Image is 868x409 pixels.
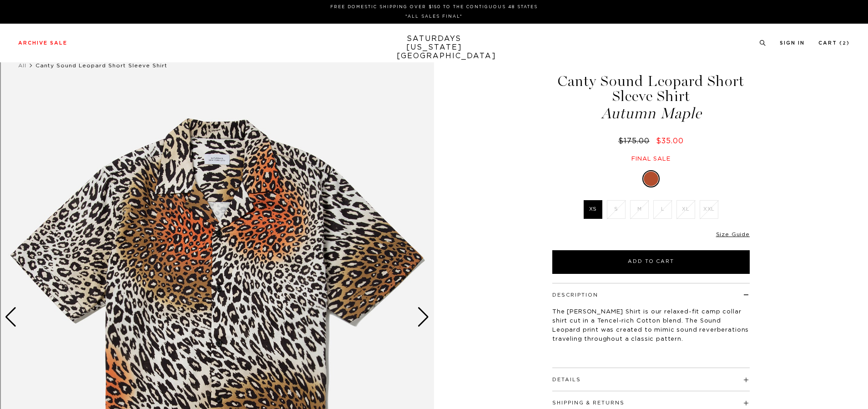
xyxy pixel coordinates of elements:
[22,13,846,20] p: *ALL SALES FINAL*
[397,35,472,61] a: SATURDAYS[US_STATE][GEOGRAPHIC_DATA]
[843,41,847,45] small: 2
[818,40,850,45] a: Cart (2)
[35,63,167,68] span: Canty Sound Leopard Short Sleeve Shirt
[18,63,26,68] a: All
[780,40,805,45] a: Sign In
[22,4,846,10] p: FREE DOMESTIC SHIPPING OVER $150 TO THE CONTIGUOUS 48 STATES
[18,40,67,45] a: Archive Sale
